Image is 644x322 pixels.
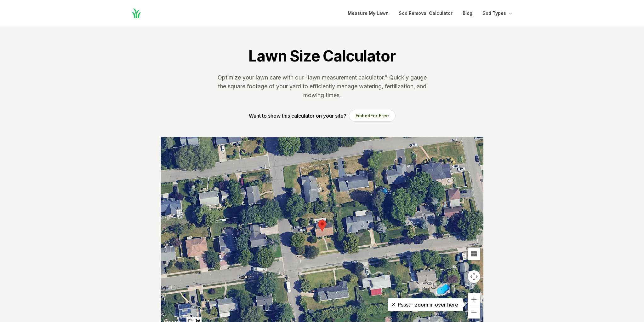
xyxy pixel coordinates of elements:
[393,301,458,308] p: Pssst - zoom in over here
[349,110,396,122] button: EmbedFor Free
[468,270,480,283] button: Map camera controls
[482,9,514,17] button: Sod Types
[463,9,472,17] a: Blog
[248,47,395,66] h1: Lawn Size Calculator
[468,306,480,319] button: Zoom out
[468,293,480,306] button: Zoom in
[399,9,453,17] a: Sod Removal Calculator
[348,9,389,17] a: Measure My Lawn
[216,73,428,100] p: Optimize your lawn care with our "lawn measurement calculator." Quickly gauge the square footage ...
[468,248,480,260] button: Tilt map
[249,112,346,120] p: Want to show this calculator on your site?
[370,113,389,118] span: For Free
